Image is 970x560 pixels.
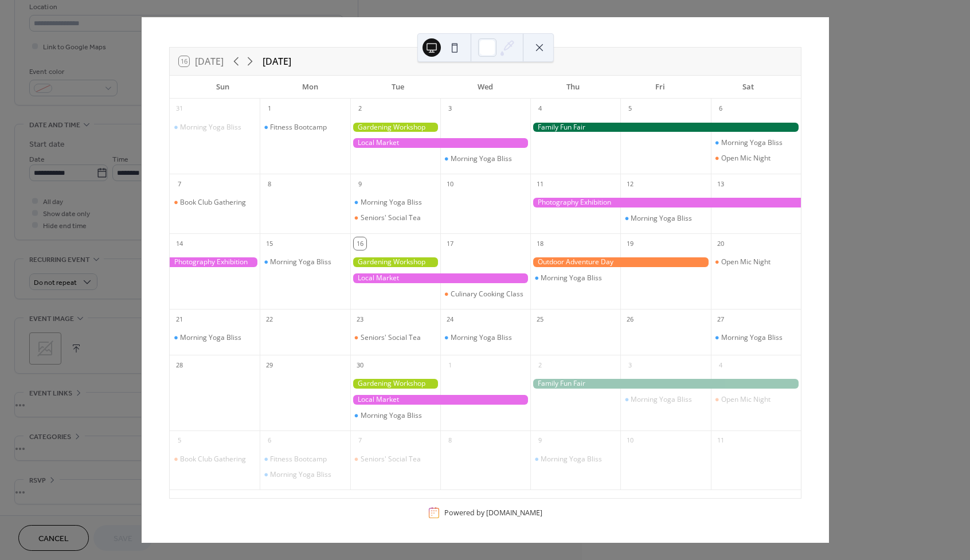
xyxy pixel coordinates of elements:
[530,257,711,267] div: Outdoor Adventure Day
[263,54,291,68] div: [DATE]
[263,434,276,447] div: 6
[541,455,602,464] div: Morning Yoga Bliss
[170,257,260,267] div: Photography Exhibition
[180,123,241,132] div: Morning Yoga Bliss
[170,333,260,342] div: Morning Yoga Bliss
[270,470,331,479] div: Morning Yoga Bliss
[530,123,801,132] div: Family Fun Fair
[180,333,241,342] div: Morning Yoga Bliss
[263,313,276,326] div: 22
[173,359,186,371] div: 28
[714,178,727,190] div: 13
[444,103,456,115] div: 3
[704,76,792,99] div: Sat
[714,237,727,250] div: 20
[451,333,512,342] div: Morning Yoga Bliss
[617,76,705,99] div: Fri
[534,359,546,371] div: 2
[624,237,636,250] div: 19
[486,508,542,518] a: [DOMAIN_NAME]
[631,214,692,223] div: Morning Yoga Bliss
[350,333,440,342] div: Seniors' Social Tea
[721,333,783,342] div: Morning Yoga Bliss
[534,178,546,190] div: 11
[354,237,366,250] div: 16
[444,237,456,250] div: 17
[444,359,456,371] div: 1
[350,411,440,420] div: Morning Yoga Bliss
[270,257,331,267] div: Morning Yoga Bliss
[444,508,542,518] div: Powered by
[350,138,531,148] div: Local Market
[354,434,366,447] div: 7
[721,257,770,267] div: Open Mic Night
[361,411,422,420] div: Morning Yoga Bliss
[444,313,456,326] div: 24
[263,237,276,250] div: 15
[260,123,350,132] div: Fitness Bootcamp
[361,455,421,464] div: Seniors' Social Tea
[361,333,421,342] div: Seniors' Social Tea
[721,138,783,147] div: Morning Yoga Bliss
[711,333,801,342] div: Morning Yoga Bliss
[534,313,546,326] div: 25
[180,198,246,207] div: Book Club Gathering
[350,198,440,207] div: Morning Yoga Bliss
[173,178,186,190] div: 7
[361,213,421,222] div: Seniors' Social Tea
[263,359,276,371] div: 29
[534,103,546,115] div: 4
[354,178,366,190] div: 9
[170,123,260,132] div: Morning Yoga Bliss
[350,379,440,389] div: Gardening Workshop
[173,313,186,326] div: 21
[173,237,186,250] div: 14
[260,455,350,464] div: Fitness Bootcamp
[541,273,602,283] div: Morning Yoga Bliss
[624,313,636,326] div: 26
[620,395,710,404] div: Morning Yoga Bliss
[451,289,523,299] div: Culinary Cooking Class
[170,198,260,207] div: Book Club Gathering
[354,76,441,99] div: Tue
[354,359,366,371] div: 30
[711,395,801,404] div: Open Mic Night
[631,395,692,404] div: Morning Yoga Bliss
[714,359,727,371] div: 4
[350,213,440,222] div: Seniors' Social Tea
[534,237,546,250] div: 18
[361,198,422,207] div: Morning Yoga Bliss
[451,154,512,163] div: Morning Yoga Bliss
[270,123,327,132] div: Fitness Bootcamp
[354,103,366,115] div: 2
[444,178,456,190] div: 10
[714,313,727,326] div: 27
[440,333,530,342] div: Morning Yoga Bliss
[260,257,350,267] div: Morning Yoga Bliss
[441,76,529,99] div: Wed
[170,455,260,464] div: Book Club Gathering
[173,103,186,115] div: 31
[267,76,354,99] div: Mon
[624,103,636,115] div: 5
[711,154,801,163] div: Open Mic Night
[530,198,801,207] div: Photography Exhibition
[180,455,246,464] div: Book Club Gathering
[350,455,440,464] div: Seniors' Social Tea
[721,395,770,404] div: Open Mic Night
[350,273,531,283] div: Local Market
[530,379,801,389] div: Family Fun Fair
[440,289,530,299] div: Culinary Cooking Class
[350,123,440,132] div: Gardening Workshop
[270,455,327,464] div: Fitness Bootcamp
[624,434,636,447] div: 10
[721,154,770,163] div: Open Mic Night
[624,359,636,371] div: 3
[530,273,620,283] div: Morning Yoga Bliss
[534,434,546,447] div: 9
[620,214,710,223] div: Morning Yoga Bliss
[173,434,186,447] div: 5
[714,434,727,447] div: 11
[354,313,366,326] div: 23
[444,434,456,447] div: 8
